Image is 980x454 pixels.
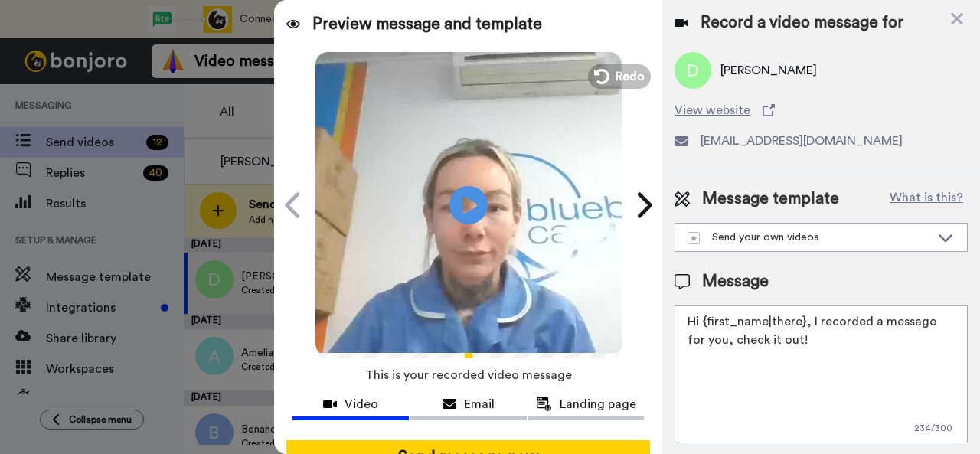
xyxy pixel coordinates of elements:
[702,188,839,211] span: Message template
[701,132,903,150] span: [EMAIL_ADDRESS][DOMAIN_NAME]
[885,188,968,211] button: What is this?
[688,230,930,245] div: Send your own videos
[464,395,495,413] span: Email
[365,358,572,392] span: This is your recorded video message
[688,232,700,244] img: demo-template.svg
[675,305,968,443] textarea: Hi {first_name|there}, I recorded a message for you, check it out!
[702,270,769,293] span: Message
[345,395,378,413] span: Video
[560,395,636,413] span: Landing page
